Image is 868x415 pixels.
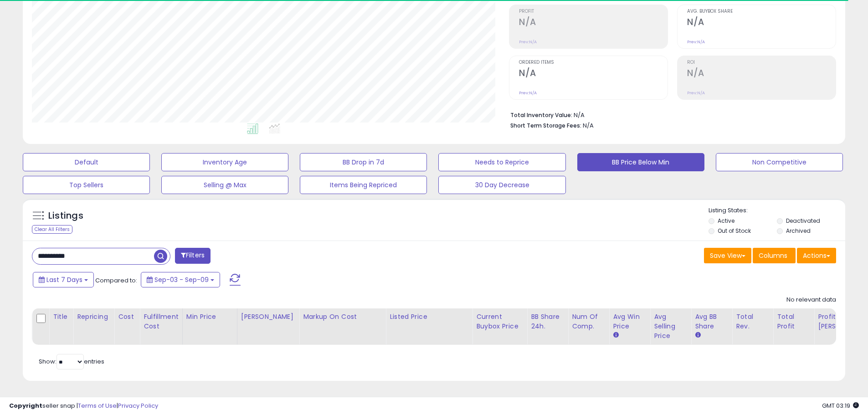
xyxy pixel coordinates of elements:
[141,272,220,287] button: Sep-03 - Sep-09
[118,312,136,322] div: Cost
[510,109,829,120] li: N/A
[241,312,295,322] div: [PERSON_NAME]
[303,312,382,322] div: Markup on Cost
[390,312,468,322] div: Listed Price
[753,248,796,263] button: Columns
[300,176,427,194] button: Items Being Repriced
[704,248,751,263] button: Save View
[687,60,836,65] span: ROI
[299,308,386,345] th: The percentage added to the cost of goods (COGS) that forms the calculator for Min & Max prices.
[438,176,565,194] button: 30 Day Decrease
[300,153,427,171] button: BB Drop in 7d
[118,401,158,410] a: Privacy Policy
[654,312,687,341] div: Avg Selling Price
[583,121,594,130] span: N/A
[519,68,668,80] h2: N/A
[32,225,72,234] div: Clear All Filters
[33,272,94,287] button: Last 7 Days
[9,402,158,410] div: seller snap | |
[687,17,836,29] h2: N/A
[577,153,704,171] button: BB Price Below Min
[716,153,843,171] button: Non Competitive
[687,68,836,80] h2: N/A
[718,227,751,235] label: Out of Stock
[77,312,110,322] div: Repricing
[531,312,564,331] div: BB Share 24h.
[95,276,137,285] span: Compared to:
[161,153,288,171] button: Inventory Age
[144,312,179,331] div: Fulfillment Cost
[519,17,668,29] h2: N/A
[186,312,233,322] div: Min Price
[718,217,734,225] label: Active
[786,217,820,225] label: Deactivated
[519,90,537,96] small: Prev: N/A
[687,39,705,45] small: Prev: N/A
[777,312,810,331] div: Total Profit
[48,210,83,222] h5: Listings
[736,312,769,331] div: Total Rev.
[23,176,150,194] button: Top Sellers
[510,122,581,129] b: Short Term Storage Fees:
[510,111,572,119] b: Total Inventory Value:
[78,401,117,410] a: Terms of Use
[476,312,523,331] div: Current Buybox Price
[709,206,845,215] p: Listing States:
[759,251,787,260] span: Columns
[786,296,836,304] div: No relevant data
[572,312,605,331] div: Num of Comp.
[39,357,104,366] span: Show: entries
[519,60,668,65] span: Ordered Items
[161,176,288,194] button: Selling @ Max
[687,90,705,96] small: Prev: N/A
[797,248,836,263] button: Actions
[613,331,618,339] small: Avg Win Price.
[519,39,537,45] small: Prev: N/A
[175,248,211,264] button: Filters
[687,9,836,14] span: Avg. Buybox Share
[695,312,728,331] div: Avg BB Share
[822,401,859,410] span: 2025-09-17 03:19 GMT
[438,153,565,171] button: Needs to Reprice
[154,275,209,284] span: Sep-03 - Sep-09
[519,9,668,14] span: Profit
[23,153,150,171] button: Default
[46,275,82,284] span: Last 7 Days
[786,227,811,235] label: Archived
[53,312,69,322] div: Title
[613,312,646,331] div: Avg Win Price
[695,331,700,339] small: Avg BB Share.
[9,401,42,410] strong: Copyright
